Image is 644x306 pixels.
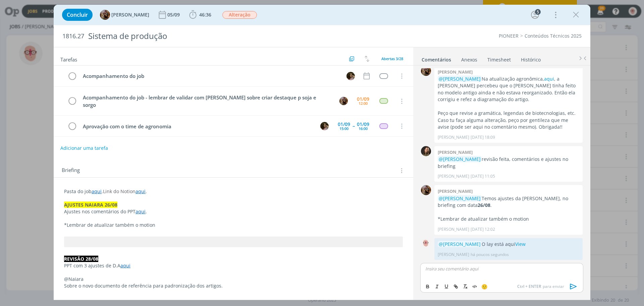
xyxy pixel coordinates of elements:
[64,188,403,195] p: Pasta do job .
[421,185,431,195] img: A
[365,56,369,62] img: arrow-down-up.svg
[319,121,329,131] button: N
[438,110,579,130] p: Peço que revise a gramática, legendas de biotecnologias, etc. Caso tu faça alguma alteração, peço...
[439,156,481,162] span: @[PERSON_NAME]
[471,252,509,258] span: há poucos segundos
[438,226,469,232] p: [PERSON_NAME]
[517,283,564,290] span: para enviar
[521,53,541,63] a: Histórico
[86,28,363,44] div: Sistema de produção
[338,96,348,106] button: A
[359,101,368,105] div: 12:00
[439,76,481,82] span: @[PERSON_NAME]
[64,202,117,208] strong: AJUSTES NAIARA 26/08
[438,252,469,258] p: [PERSON_NAME]
[222,11,257,19] span: Alteração
[439,241,481,247] span: @[PERSON_NAME]
[439,195,481,202] span: @[PERSON_NAME]
[471,134,495,140] span: [DATE] 18:09
[353,124,355,128] span: --
[146,188,147,194] span: .
[481,283,488,290] span: 🙂
[421,238,431,248] img: A
[64,222,403,228] p: *Lembrar de atualizar também o motion
[80,122,314,131] div: Aprovação com o time de agronomia
[346,72,355,80] img: N
[499,33,519,39] a: PIONEER
[187,9,213,20] button: 46:36
[438,69,473,75] b: [PERSON_NAME]
[421,146,431,156] img: J
[421,66,431,76] img: A
[438,156,579,170] p: revisão feita, comentários e ajustes no briefing
[461,56,477,63] div: Anexos
[64,256,98,262] strong: REVISÃO 28/08
[80,72,340,80] div: Acompanhamento do job
[167,12,181,17] div: 05/09
[421,53,451,63] a: Comentários
[359,127,368,130] div: 16:00
[80,93,333,109] div: Acompanhamento do job - lembrar de validar com [PERSON_NAME] sobre criar destaque p soja e sorgo
[60,55,77,63] span: Tarefas
[517,283,543,290] span: Ctrl + ENTER
[438,173,469,179] p: [PERSON_NAME]
[111,12,149,17] span: [PERSON_NAME]
[438,216,579,222] p: *Lembrar de atualizar também o motion
[438,188,473,194] b: [PERSON_NAME]
[438,195,579,209] p: Temos ajustes da [PERSON_NAME], no briefing com data .
[515,241,526,247] a: View
[544,76,554,82] a: aqui
[64,262,403,269] p: PPT com 3 ajustes de D.A
[530,9,540,20] button: 5
[120,262,130,269] a: aqui
[136,208,146,215] a: aqui
[54,5,590,300] div: dialog
[357,122,369,127] div: 01/09
[60,142,108,154] button: Adicionar uma tarefa
[62,33,84,40] span: 1816.27
[92,188,102,194] a: aqui
[438,149,473,155] b: [PERSON_NAME]
[199,11,211,18] span: 46:36
[64,282,403,289] p: Sobre o novo documento de referência para padronização dos artigos.
[345,71,356,81] button: N
[339,97,348,105] img: A
[339,127,348,130] div: 15:00
[64,208,403,215] p: Ajustes nos comentários do PPT .
[487,53,511,63] a: Timesheet
[478,202,490,208] strong: 26/08
[100,10,110,20] img: A
[62,9,93,21] button: Concluir
[525,33,582,39] a: Conteúdos Técnicos 2025
[64,276,403,282] p: @Naiara
[103,188,136,194] span: Link do Notion
[67,12,88,17] span: Concluir
[535,9,541,15] div: 5
[438,76,579,103] p: Na atualização agronômica, , a [PERSON_NAME] percebeu que o [PERSON_NAME] tinha feito no modelo a...
[320,122,329,130] img: N
[471,173,495,179] span: [DATE] 11:05
[136,188,146,194] a: aqui
[438,241,579,248] p: O lay está aqui
[222,11,257,19] button: Alteração
[100,10,149,20] button: A[PERSON_NAME]
[357,97,369,101] div: 01/09
[480,282,489,291] button: 🙂
[471,226,495,232] span: [DATE] 12:02
[338,122,350,127] div: 01/09
[381,56,403,61] span: Abertas 3/28
[62,166,80,175] span: Briefing
[438,134,469,140] p: [PERSON_NAME]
